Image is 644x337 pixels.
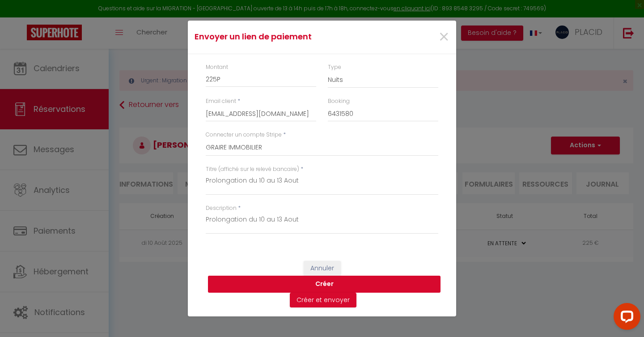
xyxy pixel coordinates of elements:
button: Annuler [304,261,341,276]
label: Montant [206,63,228,72]
button: Créer et envoyer [290,293,356,308]
label: Booking [328,97,350,106]
label: Titre (affiché sur le relevé bancaire) [206,165,299,174]
span: × [438,24,449,51]
label: Description [206,204,237,213]
button: Close [438,28,449,47]
h4: Envoyer un lien de paiement [195,30,360,43]
label: Email client [206,97,236,106]
button: Créer [208,276,441,293]
iframe: LiveChat chat widget [606,299,644,337]
label: Type [328,63,341,72]
label: Connecter un compte Stripe [206,131,282,139]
